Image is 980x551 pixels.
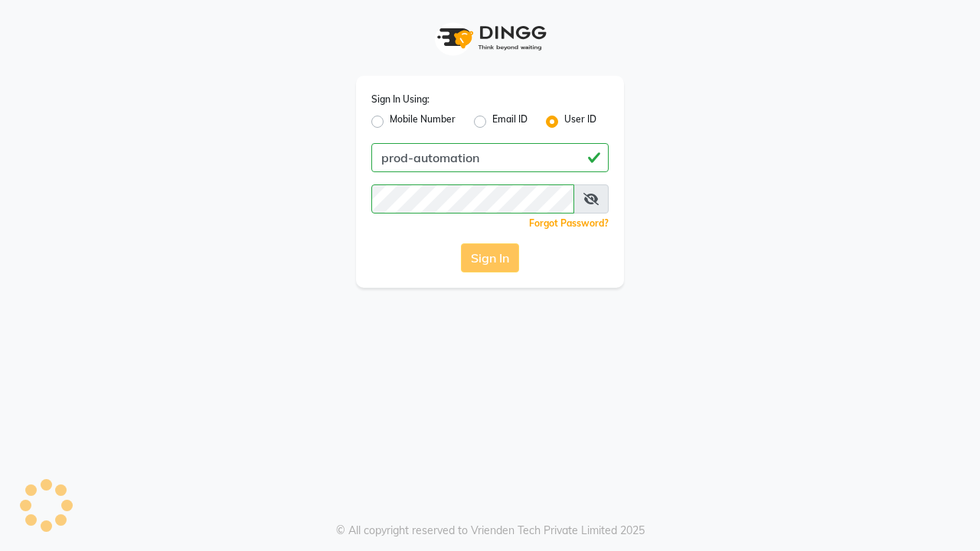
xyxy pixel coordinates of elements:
[390,112,456,131] label: Mobile Number
[529,217,609,229] a: Forgot Password?
[492,112,528,131] label: Email ID
[429,15,551,60] img: logo1.svg
[371,93,430,106] label: Sign In Using:
[564,112,596,131] label: User ID
[371,184,574,214] input: Username
[371,143,609,172] input: Username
